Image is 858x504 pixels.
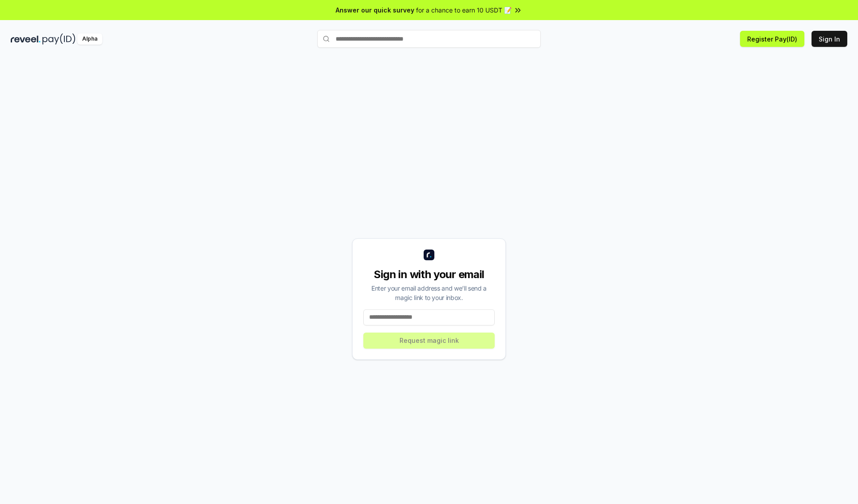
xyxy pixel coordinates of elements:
button: Sign In [812,31,847,47]
div: Sign in with your email [363,267,495,282]
img: pay_id [42,33,76,45]
img: logo_small [424,250,434,260]
span: for a chance to earn 10 USDT 📝 [416,5,512,15]
img: reveel_dark [11,33,41,45]
span: Answer our quick survey [336,5,414,15]
div: Alpha [77,33,102,45]
div: Enter your email address and we’ll send a magic link to your inbox. [363,283,495,302]
button: Register Pay(ID) [740,31,804,47]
